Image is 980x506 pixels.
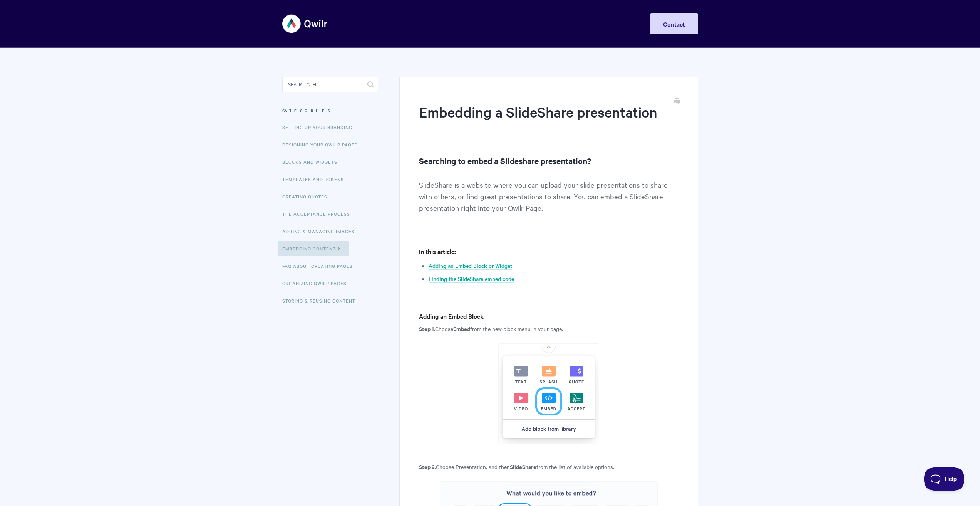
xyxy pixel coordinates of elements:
img: file-6aHRB1JMyo.png [498,343,599,444]
strong: SlideShare [510,462,536,471]
h1: Embedding a SlideShare presentation [419,102,667,135]
h3: Categories [282,104,378,118]
b: Step 2. [419,462,436,471]
a: Finding the SlideShare embed code [429,275,514,283]
a: Templates and Tokens [282,171,350,187]
a: Setting up your Branding [282,119,358,135]
a: Adding an Embed Block or Widget [429,262,512,270]
a: Blocks and Widgets [282,154,343,170]
a: Storing & Reusing Content [282,293,361,308]
input: Search [282,77,378,92]
h4: In this article: [419,247,678,256]
a: Contact [650,13,698,34]
a: Print this Article [674,98,680,106]
h2: Searching to embed a Slideshare presentation? [419,155,678,167]
a: Designing Your Qwilr Pages [282,137,364,152]
a: Embedding Content [278,241,349,256]
p: Choose from the new block menu in your page. [419,324,678,333]
p: Choose Presentation, and then from the list of available options. [419,462,678,471]
iframe: Toggle Customer Support [924,467,965,491]
strong: Step 1. [419,324,435,333]
a: FAQ About Creating Pages [282,258,358,274]
p: SlideShare is a website where you can upload your slide presentations to share with others, or fi... [419,179,678,227]
h4: Adding an Embed Block [419,311,678,321]
img: Qwilr Help Center [282,9,328,38]
a: Organizing Qwilr Pages [282,276,352,291]
strong: Embed [453,324,470,333]
a: The Acceptance Process [282,206,356,222]
a: Creating Quotes [282,189,333,204]
a: Adding & Managing Images [282,224,360,239]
